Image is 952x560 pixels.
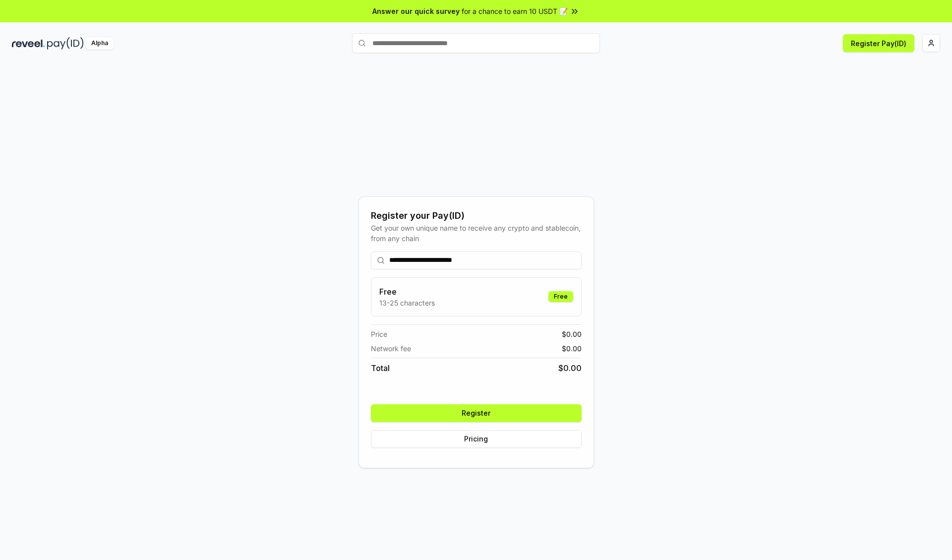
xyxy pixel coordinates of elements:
[558,362,582,374] span: $ 0.00
[371,430,582,448] button: Pricing
[548,291,573,302] div: Free
[371,209,582,223] div: Register your Pay(ID)
[562,343,582,354] span: $ 0.00
[379,298,435,308] p: 13-25 characters
[372,6,460,16] span: Answer our quick survey
[371,223,582,244] div: Get your own unique name to receive any crypto and stablecoin, from any chain
[47,37,84,50] img: pay_id
[371,362,390,374] span: Total
[462,6,568,16] span: for a chance to earn 10 USDT 📝
[12,37,45,50] img: reveel_dark
[371,329,387,339] span: Price
[371,343,411,354] span: Network fee
[379,286,435,298] h3: Free
[86,37,114,50] div: Alpha
[562,329,582,339] span: $ 0.00
[371,404,582,422] button: Register
[843,34,914,52] button: Register Pay(ID)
